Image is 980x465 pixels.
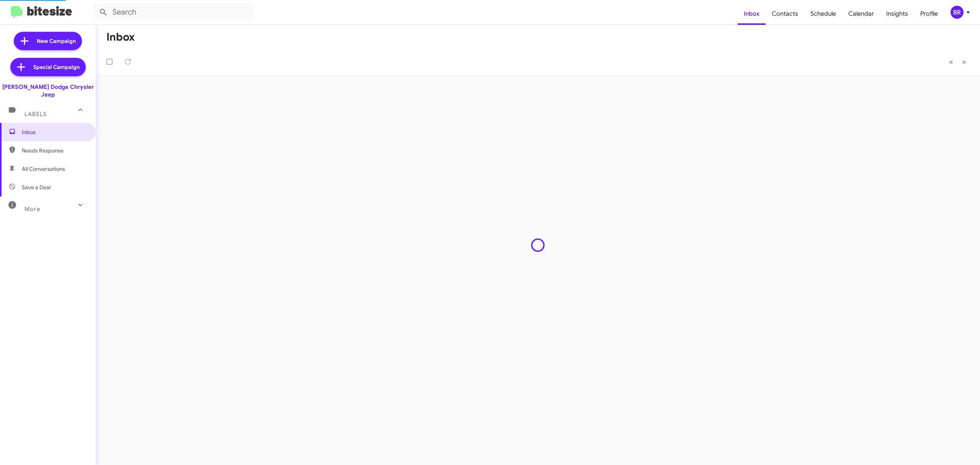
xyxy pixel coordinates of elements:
[945,54,971,70] nav: Page navigation example
[33,63,80,71] span: Special Campaign
[93,3,253,21] input: Search
[22,128,87,136] span: Inbox
[738,3,766,25] a: Inbox
[949,57,953,67] span: «
[37,37,76,45] span: New Campaign
[24,111,47,118] span: Labels
[14,32,82,50] a: New Campaign
[22,183,51,191] span: Save a Deal
[804,3,842,25] a: Schedule
[957,54,971,70] button: Next
[24,206,40,213] span: More
[962,57,966,67] span: »
[842,3,880,25] a: Calendar
[10,58,86,76] a: Special Campaign
[880,3,914,25] a: Insights
[914,3,944,25] a: Profile
[944,54,958,70] button: Previous
[766,3,804,25] a: Contacts
[106,31,135,43] h1: Inbox
[22,165,65,173] span: All Conversations
[22,147,87,154] span: Needs Response
[951,6,964,19] div: BR
[944,6,972,19] button: BR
